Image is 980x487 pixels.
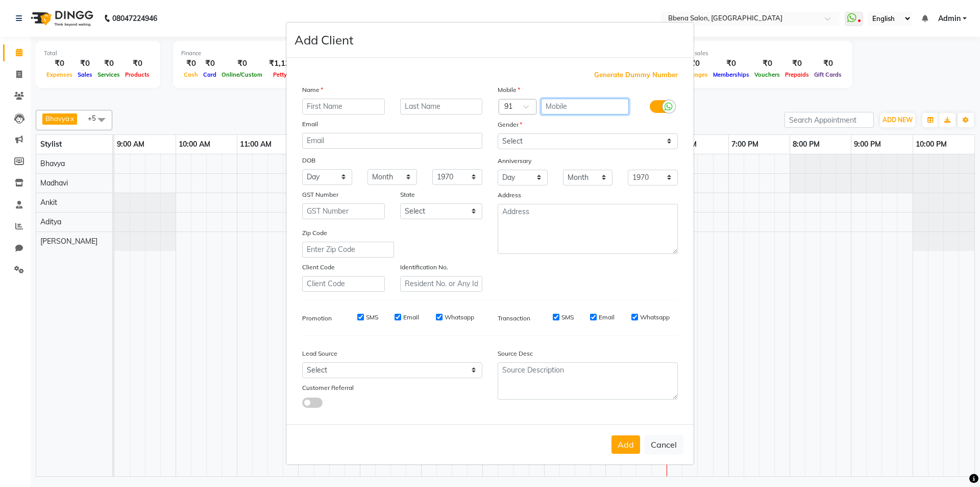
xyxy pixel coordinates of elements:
input: First Name [302,99,385,114]
label: Name [302,85,323,95]
label: Client Code [302,263,335,272]
button: Cancel [644,435,683,454]
label: Transaction [498,314,530,323]
input: Resident No. or Any Id [400,276,483,292]
input: Last Name [400,99,483,114]
label: Email [403,313,419,322]
label: Source Desc [498,349,533,358]
label: Anniversary [498,156,531,166]
input: Client Code [302,276,385,292]
label: SMS [366,313,378,322]
label: DOB [302,156,315,165]
input: Enter Zip Code [302,242,394,258]
label: Whatsapp [445,313,474,322]
label: Email [599,313,615,322]
button: Add [611,435,640,454]
input: Email [302,133,482,149]
label: Zip Code [302,228,327,238]
label: Address [498,191,521,200]
input: Mobile [541,99,629,114]
input: GST Number [302,203,385,219]
label: GST Number [302,190,338,199]
label: Lead Source [302,349,337,358]
label: Whatsapp [640,313,670,322]
label: State [400,190,415,199]
label: Mobile [498,85,520,95]
label: SMS [561,313,574,322]
label: Customer Referral [302,383,354,392]
span: Generate Dummy Number [594,70,678,80]
label: Promotion [302,314,332,323]
h4: Add Client [295,31,353,49]
label: Email [302,120,318,129]
label: Gender [498,120,522,129]
label: Identification No. [400,263,448,272]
